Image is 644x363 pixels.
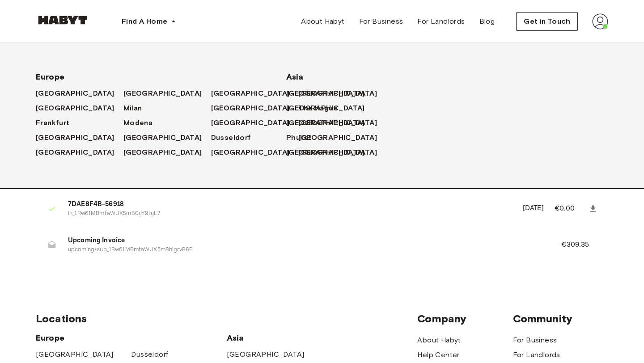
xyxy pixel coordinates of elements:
[36,103,114,114] span: [GEOGRAPHIC_DATA]
[36,16,89,25] img: Habyt
[298,132,386,143] a: [GEOGRAPHIC_DATA]
[286,88,374,99] a: [GEOGRAPHIC_DATA]
[516,12,578,31] button: Get in Touch
[352,13,411,30] a: For Business
[36,118,70,128] span: Frankfurt
[36,118,79,128] a: Frankfurt
[123,147,202,158] span: [GEOGRAPHIC_DATA]
[472,13,502,30] a: Blog
[123,147,211,158] a: [GEOGRAPHIC_DATA]
[298,147,386,158] a: [GEOGRAPHIC_DATA]
[524,16,570,27] span: Get in Touch
[123,118,153,128] span: Modena
[122,16,167,27] span: Find A Home
[479,16,495,27] span: Blog
[68,246,540,254] p: upcoming+sub_1Rw61MBmfaWUX5m8higrvB8P
[36,72,258,82] span: Europe
[68,236,540,246] span: Upcoming Invoice
[301,16,344,27] span: About Habyt
[211,132,260,143] a: Dusseldorf
[36,132,114,143] span: [GEOGRAPHIC_DATA]
[286,147,365,158] span: [GEOGRAPHIC_DATA]
[286,147,374,158] a: [GEOGRAPHIC_DATA]
[417,312,513,325] span: Company
[298,118,386,128] a: [GEOGRAPHIC_DATA]
[410,13,472,30] a: For Landlords
[417,335,461,346] a: About Habyt
[555,203,587,214] p: €0.00
[417,16,465,27] span: For Landlords
[123,132,211,143] a: [GEOGRAPHIC_DATA]
[592,13,608,30] img: avatar
[36,147,123,158] a: [GEOGRAPHIC_DATA]
[211,103,299,114] a: [GEOGRAPHIC_DATA]
[123,103,151,114] a: Milan
[286,72,358,82] span: Asia
[114,13,183,30] button: Find A Home
[227,349,305,360] a: [GEOGRAPHIC_DATA]
[68,199,512,210] span: 7DAE8F4B-56918
[286,103,374,114] a: [GEOGRAPHIC_DATA]
[36,132,123,143] a: [GEOGRAPHIC_DATA]
[123,103,142,114] span: Milan
[36,312,417,325] span: Locations
[36,147,114,158] span: [GEOGRAPHIC_DATA]
[36,333,227,343] span: Europe
[123,88,211,99] a: [GEOGRAPHIC_DATA]
[561,240,601,250] p: €309.35
[123,118,161,128] a: Modena
[513,312,608,325] span: Community
[513,335,557,346] a: For Business
[36,103,123,114] a: [GEOGRAPHIC_DATA]
[123,88,202,99] span: [GEOGRAPHIC_DATA]
[523,203,544,214] p: [DATE]
[286,103,365,114] span: [GEOGRAPHIC_DATA]
[227,333,322,343] span: Asia
[211,88,299,99] a: [GEOGRAPHIC_DATA]
[211,88,290,99] span: [GEOGRAPHIC_DATA]
[513,350,560,360] a: For Landlords
[298,88,386,99] a: [GEOGRAPHIC_DATA]
[211,103,290,114] span: [GEOGRAPHIC_DATA]
[211,147,299,158] a: [GEOGRAPHIC_DATA]
[294,13,352,30] a: About Habyt
[36,88,123,99] a: [GEOGRAPHIC_DATA]
[123,132,202,143] span: [GEOGRAPHIC_DATA]
[417,350,459,360] a: Help Center
[286,88,365,99] span: [GEOGRAPHIC_DATA]
[286,118,374,128] a: [GEOGRAPHIC_DATA]
[298,132,377,143] span: [GEOGRAPHIC_DATA]
[36,349,114,360] a: [GEOGRAPHIC_DATA]
[211,118,290,128] span: [GEOGRAPHIC_DATA]
[286,118,365,128] span: [GEOGRAPHIC_DATA]
[68,210,512,218] p: in_1Rw61MBmfaWUX5m80yY9tyL7
[286,132,312,143] span: Phuket
[286,132,321,143] a: Phuket
[211,118,299,128] a: [GEOGRAPHIC_DATA]
[211,132,251,143] span: Dusseldorf
[211,147,290,158] span: [GEOGRAPHIC_DATA]
[359,16,403,27] span: For Business
[131,349,168,360] a: Dusseldorf
[36,88,114,99] span: [GEOGRAPHIC_DATA]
